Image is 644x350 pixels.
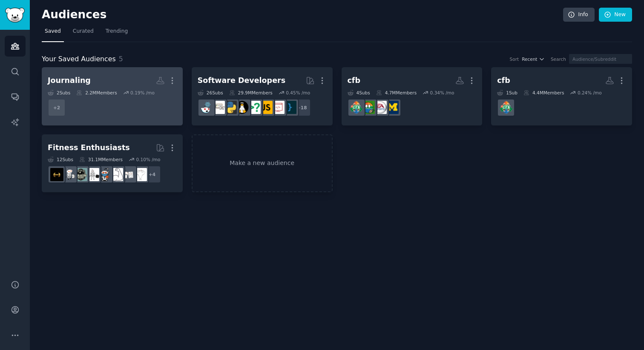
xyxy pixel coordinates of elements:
[491,67,632,125] a: cfb1Sub4.4MMembers0.24% /moCFB
[48,99,66,117] div: + 2
[98,168,111,181] img: Health
[110,168,123,181] img: strength_training
[350,101,363,114] img: CFB
[348,75,361,86] div: cfb
[143,165,161,183] div: + 4
[569,54,632,64] input: Audience/Subreddit
[385,101,399,114] img: MichiganWolverines
[45,28,61,35] span: Saved
[271,101,285,114] img: webdev
[79,157,123,162] div: 31.1M Members
[523,90,564,96] div: 4.4M Members
[48,157,73,162] div: 12 Sub s
[247,101,261,114] img: cscareerquestions
[362,101,375,114] img: cfbball
[198,75,285,86] div: Software Developers
[200,101,213,114] img: reactjs
[224,101,237,114] img: Python
[259,101,273,114] img: javascript
[283,101,296,114] img: programming
[42,8,563,22] h2: Audiences
[192,134,333,193] a: Make a new audience
[430,90,454,96] div: 0.34 % /mo
[500,101,513,114] img: CFB
[42,54,116,65] span: Your Saved Audiences
[522,56,545,62] button: Recent
[5,8,25,23] img: GummySearch logo
[50,168,63,181] img: workout
[497,75,510,86] div: cfb
[212,101,225,114] img: learnpython
[130,90,155,96] div: 0.19 % /mo
[62,168,75,181] img: weightroom
[374,101,387,114] img: NCAAFBseries
[522,56,537,62] span: Recent
[198,90,223,96] div: 26 Sub s
[70,25,97,42] a: Curated
[119,55,123,63] span: 5
[599,8,632,22] a: New
[42,134,183,193] a: Fitness Enthusiasts12Subs31.1MMembers0.10% /mo+4Fitnessloseitstrength_trainingHealthGYMGymMotivat...
[342,67,483,125] a: cfb4Subs4.7MMembers0.34% /moMichiganWolverinesNCAAFBseriescfbballCFB
[229,90,273,96] div: 29.9M Members
[42,67,183,125] a: Journaling2Subs2.2MMembers0.19% /mo+2
[236,101,249,114] img: linux
[103,25,131,42] a: Trending
[42,25,64,42] a: Saved
[73,28,94,35] span: Curated
[76,90,117,96] div: 2.2M Members
[122,168,135,181] img: loseit
[136,157,160,162] div: 0.10 % /mo
[134,168,147,181] img: Fitness
[293,99,311,117] div: + 18
[348,90,370,96] div: 4 Sub s
[48,75,91,86] div: Journaling
[48,90,70,96] div: 2 Sub s
[563,8,595,22] a: Info
[376,90,417,96] div: 4.7M Members
[74,168,87,181] img: GymMotivation
[106,28,128,35] span: Trending
[510,56,519,62] div: Sort
[578,90,602,96] div: 0.24 % /mo
[551,56,566,62] div: Search
[48,142,130,153] div: Fitness Enthusiasts
[86,168,99,181] img: GYM
[497,90,517,96] div: 1 Sub
[192,67,333,125] a: Software Developers26Subs29.9MMembers0.45% /mo+18programmingwebdevjavascriptcscareerquestionslinu...
[286,90,310,96] div: 0.45 % /mo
